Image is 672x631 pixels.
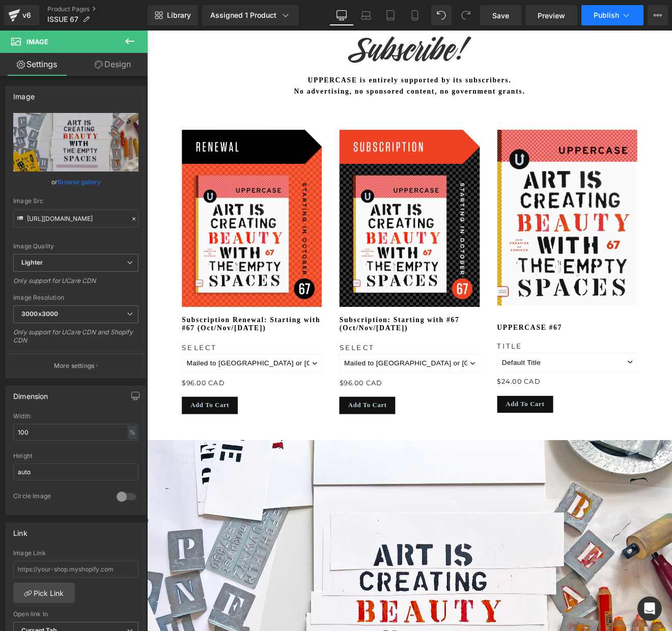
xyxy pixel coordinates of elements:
div: Image Resolution [13,294,138,301]
span: Add To Cart [421,434,466,442]
a: Design [76,53,150,76]
span: $96.00 CAD [41,408,91,418]
a: Pick Link [13,583,75,603]
img: Subscription Renewal: Starting with #67 (Oct/Nov/Dec 2025) [41,116,205,324]
div: Link [13,523,27,537]
div: Height [13,452,138,460]
div: v6 [20,9,33,22]
button: Undo [431,5,452,25]
p: More settings [54,361,95,370]
div: Circle Image [13,492,106,503]
a: Browse gallery [58,173,101,191]
button: More [648,5,668,25]
div: Image Quality [13,243,138,250]
h1: UPPERCASE is entirely supported by its subscribers. No advertising, no sponsored content, no gove... [31,51,585,77]
button: Publish [581,5,643,25]
div: Only support for UCare CDN [13,277,138,292]
span: Add To Cart [51,435,96,443]
div: % [128,425,137,439]
a: Product Pages [47,5,148,13]
b: Lighter [21,259,43,266]
label: Select [226,367,390,379]
label: Select [41,367,205,379]
button: More settings [6,354,146,378]
span: Publish [594,11,619,19]
span: $96.00 CAD [226,408,275,418]
a: Laptop [354,5,378,25]
a: Desktop [329,5,354,25]
span: ISSUE 67 [47,15,78,23]
a: Mobile [403,5,427,25]
button: Add To Cart [226,429,291,449]
label: Title [411,365,575,378]
div: or [13,177,138,187]
img: Subscription: Starting with #67 (Oct/Nov/Dec 2025) [226,116,390,324]
input: auto [13,424,138,441]
button: Redo [456,5,476,25]
input: Link [13,210,138,227]
span: Library [167,11,191,20]
div: Open link In [13,611,138,618]
a: Subscription: Starting with #67 (Oct/Nov/[DATE]) [226,334,390,354]
button: Add To Cart [411,428,477,448]
div: Only support for UCare CDN and Shopify CDN [13,328,138,351]
a: Subscription Renewal: Starting with #67 (Oct/Nov/[DATE]) [41,334,205,354]
div: Open Intercom Messenger [637,596,662,621]
span: $24.00 CAD [411,407,461,416]
span: Save [492,10,509,21]
span: Image [26,38,48,46]
input: https://your-shop.myshopify.com [13,561,138,578]
div: Image [13,87,35,101]
span: Add To Cart [236,435,281,443]
a: Preview [525,5,577,25]
div: Width [13,413,138,420]
span: Preview [538,10,565,21]
button: Add To Cart [41,429,106,449]
iframe: To enrich screen reader interactions, please activate Accessibility in Grammarly extension settings [147,31,672,631]
div: Assigned 1 Product [210,10,291,20]
div: Image Link [13,550,138,557]
div: Dimension [13,386,48,400]
a: UPPERCASE #67 [411,343,487,353]
input: auto [13,464,138,480]
img: UPPERCASE #67 [411,116,575,323]
a: Tablet [378,5,403,25]
a: New Library [148,5,198,25]
a: v6 [4,5,39,25]
div: Image Src [13,197,138,205]
b: 3000x3000 [21,310,58,318]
